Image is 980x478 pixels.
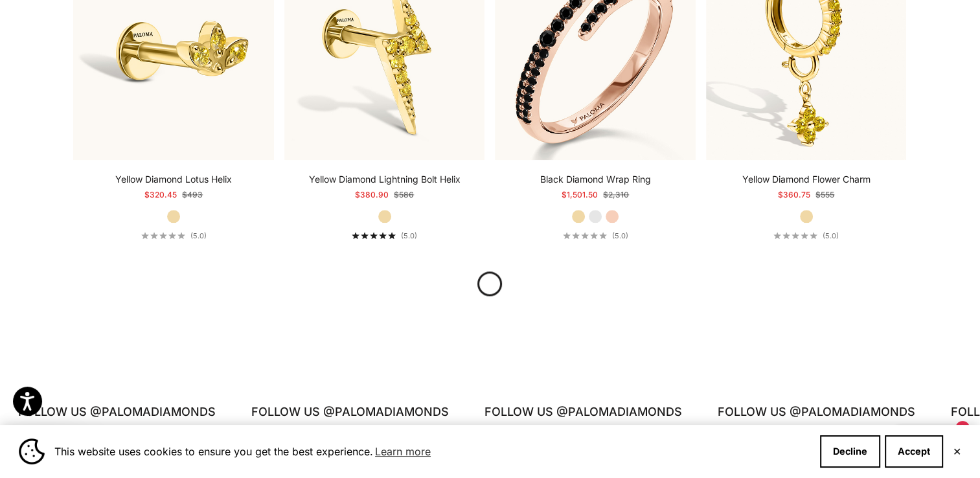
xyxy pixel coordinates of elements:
p: FOLLOW US @PALOMADIAMONDS [18,402,216,422]
button: Decline [820,435,880,468]
a: Learn more [373,442,433,461]
sale-price: $1,501.50 [562,188,598,201]
span: This website uses cookies to ensure you get the best experience. [54,442,810,461]
sale-price: $360.75 [778,188,810,201]
img: Cookie banner [19,438,45,464]
div: 5.0 out of 5.0 stars [773,232,817,239]
sale-price: $380.90 [355,188,389,201]
a: Black Diamond Wrap Ring [540,173,651,186]
a: Yellow Diamond Flower Charm [742,173,871,186]
div: 5.0 out of 5.0 stars [141,232,185,239]
a: 5.0 out of 5.0 stars(5.0) [141,231,207,240]
button: Close [953,448,961,455]
span: (5.0) [612,231,628,240]
compare-at-price: $493 [182,188,203,201]
compare-at-price: $2,310 [603,188,629,201]
a: Yellow Diamond Lotus Helix [115,173,232,186]
span: (5.0) [401,231,417,240]
sale-price: $320.45 [144,188,177,201]
a: Yellow Diamond Lightning Bolt Helix [309,173,461,186]
a: 5.0 out of 5.0 stars(5.0) [773,231,839,240]
span: (5.0) [823,231,839,240]
compare-at-price: $555 [815,188,834,201]
span: (5.0) [190,231,207,240]
a: 5.0 out of 5.0 stars(5.0) [352,231,417,240]
p: FOLLOW US @PALOMADIAMONDS [718,402,915,422]
div: 5.0 out of 5.0 stars [563,232,607,239]
p: FOLLOW US @PALOMADIAMONDS [484,402,682,422]
p: FOLLOW US @PALOMADIAMONDS [251,402,449,422]
button: Accept [885,435,943,468]
compare-at-price: $586 [394,188,414,201]
a: 5.0 out of 5.0 stars(5.0) [563,231,628,240]
div: 5.0 out of 5.0 stars [352,232,396,239]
